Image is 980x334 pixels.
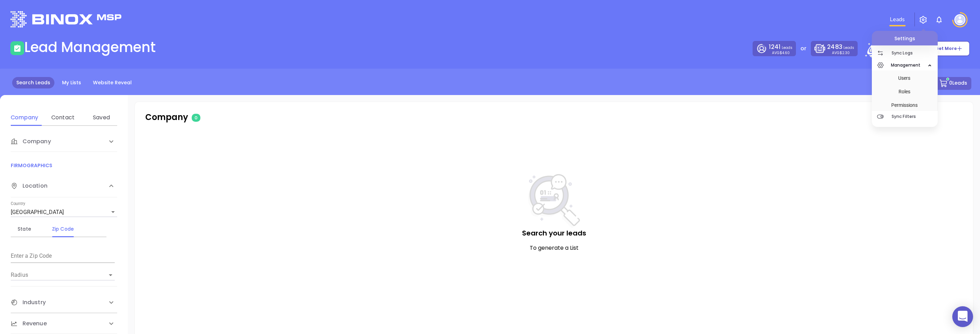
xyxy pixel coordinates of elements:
p: To generate a List [149,244,959,252]
span: Company [11,137,51,146]
span: 0 [192,114,200,122]
a: Leads [887,12,908,26]
p: AVG [832,51,850,54]
span: Permissions [878,98,930,112]
a: Search Leads [12,77,54,88]
img: logo [10,11,121,27]
h1: Lead Management [24,39,156,55]
div: Location [11,175,117,197]
div: [GEOGRAPHIC_DATA] [11,207,117,218]
span: Roles [878,85,930,99]
img: iconNotification [935,16,943,24]
span: Industry [11,298,46,307]
label: Country [11,202,25,206]
p: Sync Logs [892,48,938,58]
p: FIRMOGRAPHICS [11,162,117,169]
p: Settings [872,31,938,42]
p: Sync Filters [892,111,938,122]
div: Company [11,113,38,122]
p: Leads [769,43,792,51]
p: Leads [827,43,854,51]
button: Open [106,270,115,280]
p: AVG [772,51,790,54]
div: Company [11,131,117,152]
button: Get More [928,41,970,56]
img: NoSearch [528,174,580,228]
a: Sync Logs [872,48,938,58]
span: Location [11,182,47,190]
span: $4.60 [780,50,790,55]
div: Revenue [11,313,117,334]
img: user [954,14,965,25]
span: $2.30 [840,50,850,55]
div: State [11,225,38,233]
span: Revenue [11,319,47,328]
p: Company [145,111,342,123]
p: Search your leads [149,228,959,238]
a: Sync Filters [872,111,938,122]
a: Website Reveal [89,77,136,88]
button: SettingsSync LogsSync Filters [915,13,931,26]
p: or [800,44,806,53]
img: iconSetting [919,16,927,24]
div: Saved [88,113,115,122]
span: 2483 [827,43,842,51]
div: Zip Code [49,225,77,233]
span: Users [878,71,930,85]
span: Management [887,58,924,72]
span: 1241 [769,43,781,51]
a: My Lists [58,77,85,88]
div: Industry [11,292,117,313]
div: Contact [49,113,77,122]
button: 0Leads [935,77,971,90]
